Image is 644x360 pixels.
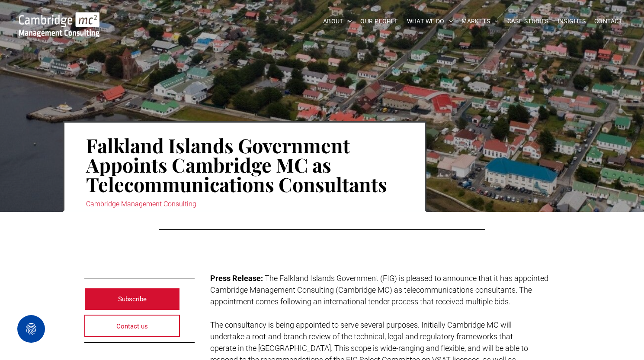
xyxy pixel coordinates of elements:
a: ABOUT [319,15,356,28]
a: WHAT WE DO [403,15,458,28]
span: operate in the [GEOGRAPHIC_DATA]. This scope is wide-ranging and flexible, and will be able to [210,344,528,353]
a: Your Business Transformed | Cambridge Management Consulting [19,13,99,22]
span: The consultancy is being appointed to serve several purposes. Initially Cambridge MC will [210,320,512,329]
a: CASE STUDIES [503,15,553,28]
h1: Falkland Islands Government Appoints Cambridge MC as Telecommunications Consultants [86,135,403,195]
a: INSIGHTS [553,15,590,28]
a: OUR PEOPLE [356,15,402,28]
a: CONTACT [590,15,627,28]
a: MARKETS [457,15,503,28]
img: Go to Homepage [19,12,99,37]
a: Contact us [84,315,180,337]
span: undertake a root-and-branch review of the technical, legal and regulatory frameworks that [210,332,513,341]
span: Contact us [116,316,148,337]
span: The Falkland Islands Government (FIG) is pleased to announce that it has appointed Cambridge Mana... [210,274,548,294]
span: appointment comes following an international tender process that received multiple bids. [210,297,510,306]
span: Subscribe [118,288,147,310]
strong: Press Release: [210,274,263,283]
div: Cambridge Management Consulting [86,198,403,210]
a: Subscribe [84,288,180,310]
